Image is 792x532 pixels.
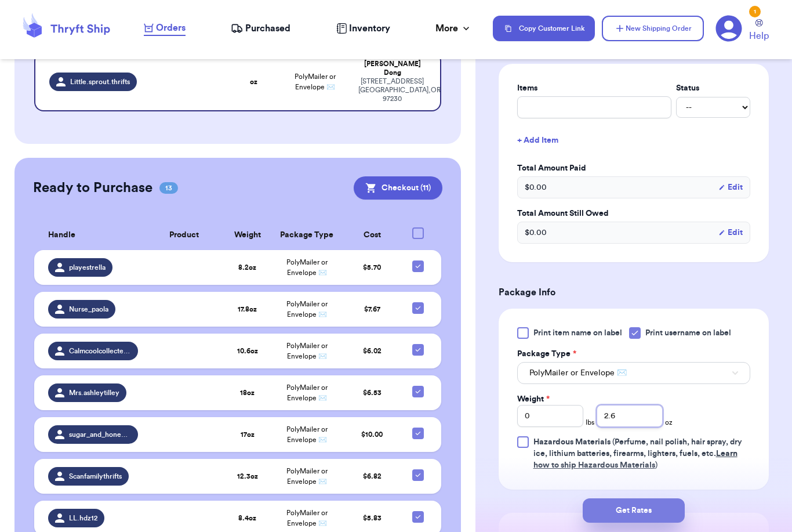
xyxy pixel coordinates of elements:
div: [PERSON_NAME] Dong [358,60,426,77]
h3: Package Info [499,285,769,299]
strong: 18 oz [240,389,255,396]
button: New Shipping Order [602,16,704,41]
div: 1 [749,6,761,17]
button: + Add Item [513,128,755,153]
strong: 12.3 oz [237,473,258,480]
th: Cost [343,220,402,250]
span: PolyMailer or Envelope ✉️ [295,73,336,91]
span: $ 7.67 [364,306,380,313]
span: sugar_and_honey_boutique [69,430,131,439]
strong: 8.4 oz [238,515,256,522]
span: Print item name on label [533,327,622,339]
span: Print username on label [645,327,731,339]
span: $ 6.53 [363,389,382,396]
span: PolyMailer or Envelope ✉️ [286,259,328,276]
span: PolyMailer or Envelope ✉️ [286,509,328,527]
span: $ 5.70 [363,264,381,271]
span: PolyMailer or Envelope ✉️ [286,468,328,485]
button: Copy Customer Link [493,16,595,41]
span: Scanfamilythrifts [69,472,122,481]
span: Nurse_paola [69,305,108,314]
button: PolyMailer or Envelope ✉️ [517,362,750,384]
span: $ 6.02 [363,348,382,354]
h2: Ready to Purchase [33,179,152,197]
span: $ 5.83 [363,515,382,522]
span: PolyMailer or Envelope ✉️ [529,367,627,379]
span: Orders [156,21,186,35]
span: oz [665,418,673,427]
th: Product [145,220,224,250]
a: 1 [715,15,742,42]
strong: 17 oz [241,431,255,438]
label: Items [517,82,671,94]
span: Inventory [349,21,390,35]
button: Get Rates [583,498,685,523]
span: $ 10.00 [361,431,383,438]
span: Little.sprout.thrifts [70,77,130,86]
div: More [435,21,472,35]
span: Purchased [245,21,290,35]
th: Package Type [271,220,343,250]
span: $ 0.00 [525,182,547,193]
span: Help [749,29,769,43]
span: PolyMailer or Envelope ✉️ [286,384,328,401]
span: $ 0.00 [525,227,547,238]
strong: 10.6 oz [237,348,258,354]
span: PolyMailer or Envelope ✉️ [286,426,328,443]
span: 13 [159,182,178,194]
a: Inventory [336,21,390,35]
div: [STREET_ADDRESS] [GEOGRAPHIC_DATA] , OR 97230 [358,77,426,103]
span: playestrella [69,263,106,272]
strong: 8.2 oz [238,264,256,271]
label: Weight [517,393,550,405]
a: Help [749,19,769,43]
label: Package Type [517,348,576,360]
button: Edit [718,227,743,238]
span: Handle [48,229,75,241]
strong: 17.8 oz [238,306,257,313]
a: Purchased [231,21,290,35]
label: Status [676,82,750,94]
span: PolyMailer or Envelope ✉️ [286,301,328,318]
th: Weight [224,220,271,250]
span: LL.hdz12 [69,513,97,523]
button: Edit [718,182,743,193]
span: Calmcoolcollected_fits [69,346,131,356]
span: (Perfume, nail polish, hair spray, dry ice, lithium batteries, firearms, lighters, fuels, etc. ) [533,438,742,469]
strong: oz [250,78,257,85]
button: Checkout (11) [354,176,442,200]
label: Total Amount Still Owed [517,208,750,219]
span: PolyMailer or Envelope ✉️ [286,342,328,360]
span: $ 6.82 [363,473,382,480]
a: Orders [144,21,186,36]
label: Total Amount Paid [517,162,750,174]
span: lbs [586,418,594,427]
span: Hazardous Materials [533,438,611,446]
span: Mrs.ashleytilley [69,388,119,397]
